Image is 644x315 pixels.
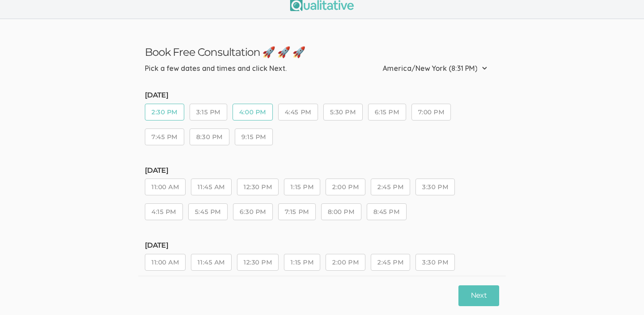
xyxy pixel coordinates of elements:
[458,285,499,306] button: Next
[145,91,499,99] h5: [DATE]
[323,104,363,121] button: 5:30 PM
[191,179,231,195] button: 11:45 AM
[415,254,455,271] button: 3:30 PM
[321,203,361,220] button: 8:00 PM
[233,104,273,121] button: 4:00 PM
[145,241,499,249] h5: [DATE]
[278,104,318,121] button: 4:45 PM
[411,104,451,121] button: 7:00 PM
[237,254,279,271] button: 12:30 PM
[371,254,410,271] button: 2:45 PM
[145,46,499,58] h3: Book Free Consultation 🚀 🚀 🚀
[145,63,287,74] div: Pick a few dates and times and click Next.
[191,254,231,271] button: 11:45 AM
[188,203,228,220] button: 5:45 PM
[278,203,316,220] button: 7:15 PM
[190,128,229,145] button: 8:30 PM
[145,179,186,195] button: 11:00 AM
[145,254,186,271] button: 11:00 AM
[145,104,184,121] button: 2:30 PM
[284,254,320,271] button: 1:15 PM
[235,128,273,145] button: 9:15 PM
[367,203,407,220] button: 8:45 PM
[237,179,279,195] button: 12:30 PM
[326,179,365,195] button: 2:00 PM
[145,167,499,175] h5: [DATE]
[145,128,184,145] button: 7:45 PM
[233,203,273,220] button: 6:30 PM
[145,203,183,220] button: 4:15 PM
[190,104,227,121] button: 3:15 PM
[326,254,365,271] button: 2:00 PM
[415,179,455,195] button: 3:30 PM
[368,104,406,121] button: 6:15 PM
[284,179,320,195] button: 1:15 PM
[371,179,410,195] button: 2:45 PM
